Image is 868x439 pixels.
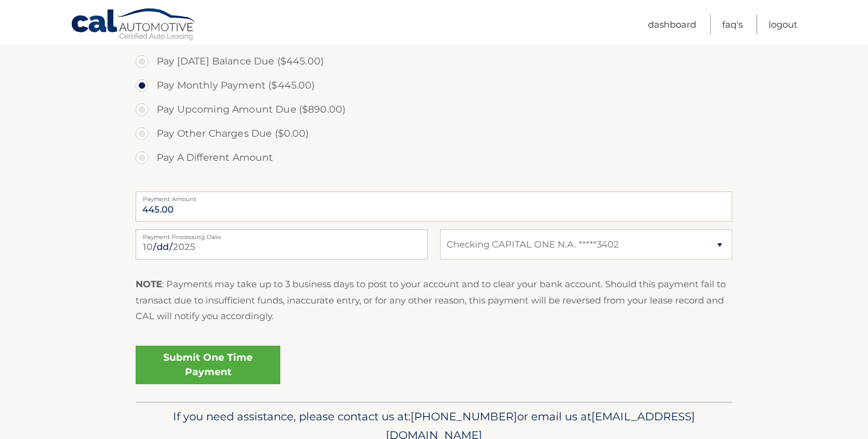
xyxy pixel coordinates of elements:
strong: NOTE [136,278,162,290]
a: FAQ's [722,14,743,34]
label: Pay A Different Amount [136,146,732,170]
label: Pay Monthly Payment ($445.00) [136,73,732,98]
a: Logout [769,14,797,34]
label: Pay Upcoming Amount Due ($890.00) [136,98,732,122]
a: Cal Automotive [71,8,197,43]
p: : Payments may take up to 3 business days to post to your account and to clear your bank account.... [136,276,732,324]
a: Dashboard [648,14,696,34]
label: Pay [DATE] Balance Due ($445.00) [136,49,732,73]
label: Payment Processing Date [136,229,428,239]
input: Payment Amount [136,191,732,222]
label: Payment Amount [136,191,732,201]
label: Pay Other Charges Due ($0.00) [136,122,732,146]
input: Payment Date [136,229,428,260]
a: Submit One Time Payment [136,346,280,384]
span: [PHONE_NUMBER] [410,409,517,423]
